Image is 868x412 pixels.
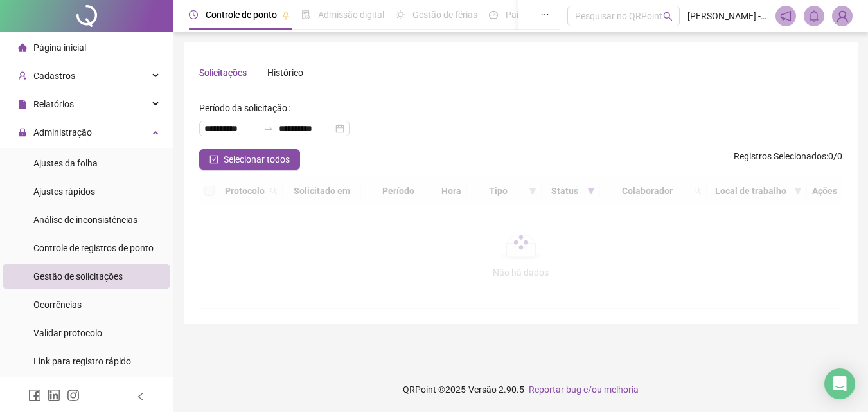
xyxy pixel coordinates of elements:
span: check-square [209,155,218,164]
span: notification [780,10,792,22]
span: : 0 / 0 [734,149,842,170]
span: Controle de ponto [206,10,277,20]
span: Administração [33,127,92,138]
span: Registros Selecionados [734,151,826,161]
span: Reportar bug e/ou melhoria [529,384,639,395]
span: file [18,100,27,109]
span: lock [18,128,27,137]
span: user-add [18,71,27,80]
span: Painel do DP [506,10,556,20]
span: sun [396,10,405,19]
span: Controle de registros de ponto [33,243,154,253]
span: Análise de inconsistências [33,215,137,225]
span: [PERSON_NAME] - [PERSON_NAME] [687,9,768,23]
span: to [263,123,274,134]
span: ellipsis [540,10,549,19]
span: file-done [301,10,310,19]
span: Validar protocolo [33,328,102,338]
span: Selecionar todos [224,152,290,166]
span: pushpin [282,12,290,19]
span: instagram [67,389,80,402]
span: Cadastros [33,71,75,81]
span: facebook [28,389,41,402]
div: Histórico [267,66,303,80]
span: Gestão de férias [412,10,477,20]
span: dashboard [489,10,498,19]
img: 83557 [833,6,852,26]
span: home [18,43,27,52]
span: linkedin [48,389,60,402]
label: Período da solicitação [199,98,296,118]
span: Ajustes rápidos [33,186,95,197]
span: clock-circle [189,10,198,19]
span: Ajustes da folha [33,158,98,168]
div: Open Intercom Messenger [824,368,855,399]
span: Versão [468,384,497,395]
span: Ocorrências [33,300,82,310]
span: Página inicial [33,42,86,53]
div: Solicitações [199,66,247,80]
span: Gestão de solicitações [33,271,123,282]
footer: QRPoint © 2025 - 2.90.5 - [173,367,868,412]
span: swap-right [263,123,274,134]
span: bell [808,10,820,22]
span: left [136,392,145,401]
span: Relatórios [33,99,74,109]
span: Admissão digital [318,10,384,20]
span: Link para registro rápido [33,356,131,366]
span: search [663,12,673,21]
button: Selecionar todos [199,149,300,170]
